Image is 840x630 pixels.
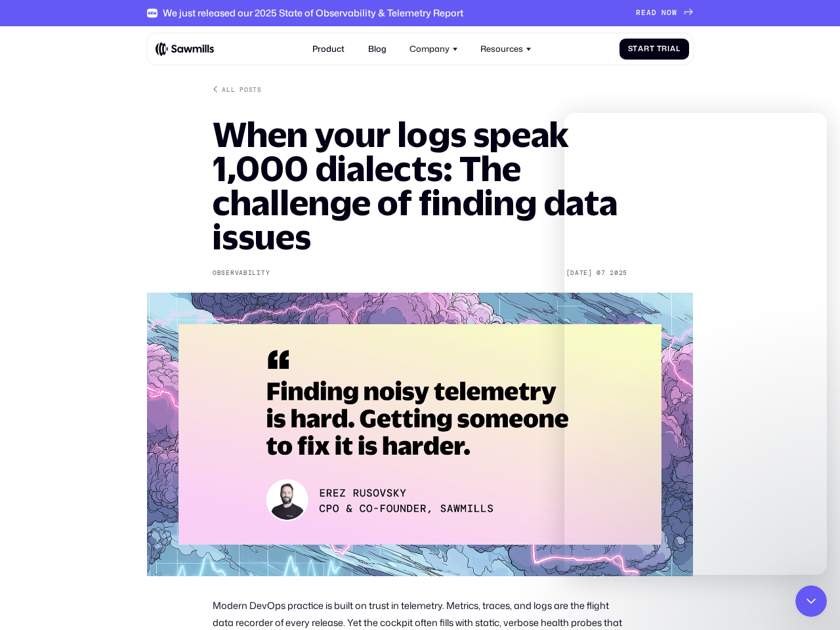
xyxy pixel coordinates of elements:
span: l [676,45,681,53]
span: r [644,45,650,53]
div: Company [409,44,450,54]
span: W [672,9,677,17]
span: D [652,9,657,17]
span: R [636,9,641,17]
div: We just released our 2025 State of Observability & Telemetry Report [163,7,463,18]
iframe: Intercom live chat [564,113,827,575]
span: S [628,45,633,53]
div: All posts [222,85,261,94]
span: r [661,45,667,53]
iframe: Intercom live chat [795,585,827,617]
a: READNOW [636,9,693,17]
a: Product [306,37,351,60]
span: A [646,9,652,17]
span: a [638,45,644,53]
img: Noisy telemetry [147,293,693,576]
span: t [633,45,638,53]
div: Resources [480,44,523,54]
div: Company [403,37,464,60]
span: t [650,45,655,53]
div: Observability [213,269,270,277]
span: E [641,9,646,17]
div: Resources [474,37,538,60]
span: a [670,45,676,53]
a: StartTrial [619,38,689,60]
span: N [661,9,667,17]
span: T [657,45,662,53]
h1: When your logs speak 1,000 dialects: The challenge of finding data issues [213,117,627,253]
span: i [667,45,670,53]
a: Blog [362,37,392,60]
a: All posts [213,85,262,94]
span: O [667,9,672,17]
